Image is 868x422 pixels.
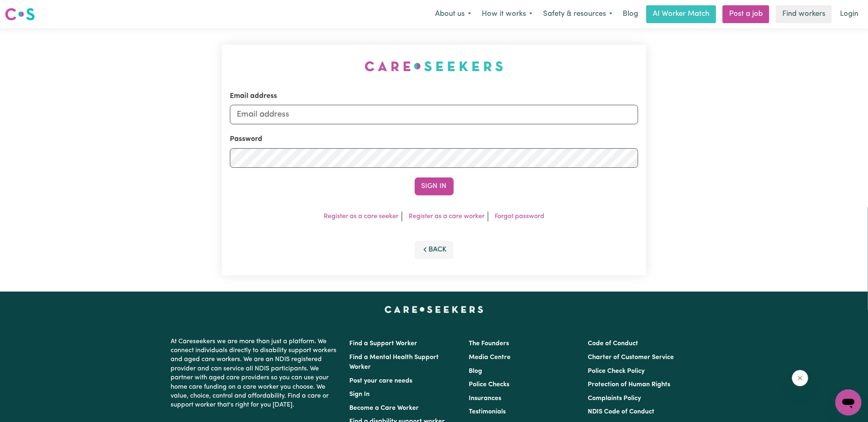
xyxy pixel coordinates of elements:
[430,6,476,23] button: About us
[618,5,643,23] a: Blog
[171,334,340,413] p: At Careseekers we are more than just a platform. We connect individuals directly to disability su...
[415,241,454,259] button: Back
[792,370,808,386] iframe: Close message
[588,368,645,374] a: Police Check Policy
[588,340,638,347] a: Code of Conduct
[350,405,419,411] a: Become a Care Worker
[350,340,418,347] a: Find a Support Worker
[495,213,544,220] a: Forgot password
[469,340,509,347] a: The Founders
[350,354,439,370] a: Find a Mental Health Support Worker
[538,6,618,23] button: Safety & resources
[588,395,641,402] a: Complaints Policy
[836,390,862,416] iframe: Button to launch messaging window
[5,5,35,24] a: Careseekers logo
[415,177,454,195] button: Sign In
[588,354,674,361] a: Charter of Customer Service
[835,5,863,23] a: Login
[588,381,670,388] a: Protection of Human Rights
[230,134,262,145] label: Password
[588,409,654,415] a: NDIS Code of Conduct
[469,409,506,415] a: Testimonials
[776,5,832,23] a: Find workers
[324,213,398,220] a: Register as a care seeker
[385,306,483,313] a: Careseekers home page
[5,7,35,22] img: Careseekers logo
[469,368,482,374] a: Blog
[476,6,538,23] button: How it works
[469,354,511,361] a: Media Centre
[230,91,277,102] label: Email address
[723,5,769,23] a: Post a job
[5,6,49,12] span: Need any help?
[350,391,370,398] a: Sign In
[469,381,509,388] a: Police Checks
[646,5,716,23] a: AI Worker Match
[469,395,501,402] a: Insurances
[230,105,638,124] input: Email address
[409,213,485,220] a: Register as a care worker
[350,378,413,384] a: Post your care needs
